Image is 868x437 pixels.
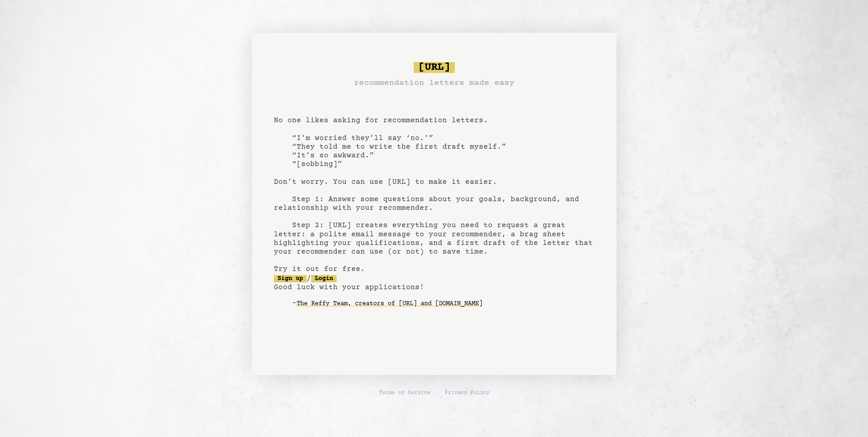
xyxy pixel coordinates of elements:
div: - [292,299,595,308]
h3: recommendation letters made easy [354,77,514,89]
a: The Reffy Team, creators of [URL] and [DOMAIN_NAME] [297,297,483,311]
a: Sign up [274,275,307,282]
a: Terms of Service [379,390,430,397]
pre: No one likes asking for recommendation letters. “I’m worried they’ll say ‘no.’” “They told me to ... [274,58,595,326]
a: Privacy Policy [445,390,489,397]
span: [URL] [414,62,455,73]
a: Login [311,275,337,282]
